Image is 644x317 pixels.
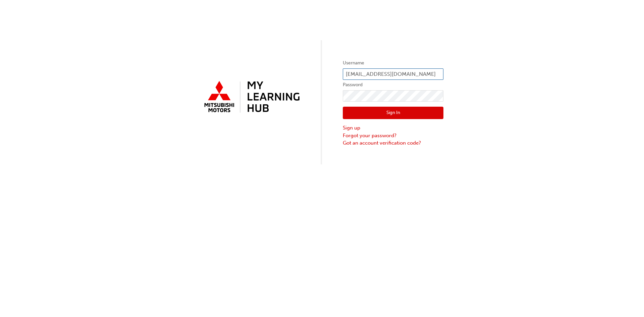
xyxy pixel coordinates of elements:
a: Forgot your password? [343,132,443,140]
img: mmal [201,78,301,116]
label: Username [343,59,443,67]
label: Password [343,81,443,89]
a: Sign up [343,124,443,132]
a: Got an account verification code? [343,139,443,147]
input: Username [343,68,443,80]
button: Sign In [343,107,443,119]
